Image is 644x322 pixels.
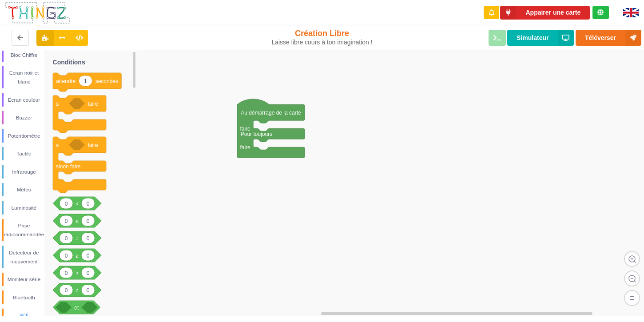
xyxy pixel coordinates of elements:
text: faire [240,144,250,151]
text: 0 [65,235,68,242]
text: si [56,142,60,148]
text: > [76,270,79,276]
text: Conditions [53,59,85,66]
div: Moniteur série [4,275,44,284]
div: Tu es connecté au serveur de création de Thingz [592,6,609,19]
text: 0 [65,270,68,276]
text: si [56,101,60,107]
text: Au démarrage de la carte [241,110,301,116]
text: faire [240,126,250,132]
img: gb.png [623,8,639,17]
div: Buzzer [4,113,44,122]
div: Detecteur de mouvement [4,248,44,266]
div: Météo [4,185,44,194]
div: Prise radiocommandée [4,221,44,239]
div: Infrarouge [4,167,44,176]
div: Création Libre [267,28,377,46]
text: secondes [95,78,118,84]
div: Tactile [4,149,44,158]
text: faire [87,142,98,148]
text: ≠ [76,287,79,294]
div: Luminosité [4,203,44,212]
text: Pour toujours [241,131,272,137]
div: Bloc Chiffre [4,51,44,60]
div: Laisse libre cours à ton imagination ! [267,39,377,46]
text: sinon faire [56,163,81,170]
text: 0 [65,253,68,259]
div: Potentiomètre [4,131,44,140]
text: ≤ [76,218,79,224]
text: ≥ [76,253,79,259]
button: Appairer une carte [500,6,590,20]
text: 0 [87,218,90,224]
div: Bluetooth [4,293,44,302]
text: 0 [65,201,68,207]
button: Simulateur [507,30,574,46]
text: et [74,305,79,311]
text: 0 [65,218,68,224]
text: 0 [87,270,90,276]
div: Wifi [4,311,44,320]
button: Téléverser [576,30,641,46]
div: Ecran noir et blanc [4,68,44,86]
div: Écran couleur [4,95,44,104]
text: 1 [84,78,87,84]
text: < [76,201,79,207]
text: 0 [87,253,90,259]
text: 0 [65,287,68,294]
text: 0 [87,235,90,242]
text: 0 [87,201,90,207]
text: faire [87,101,98,107]
text: attendre [56,78,76,84]
text: = [76,235,79,242]
img: thingz_logo.png [4,1,71,24]
text: 0 [87,287,90,294]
